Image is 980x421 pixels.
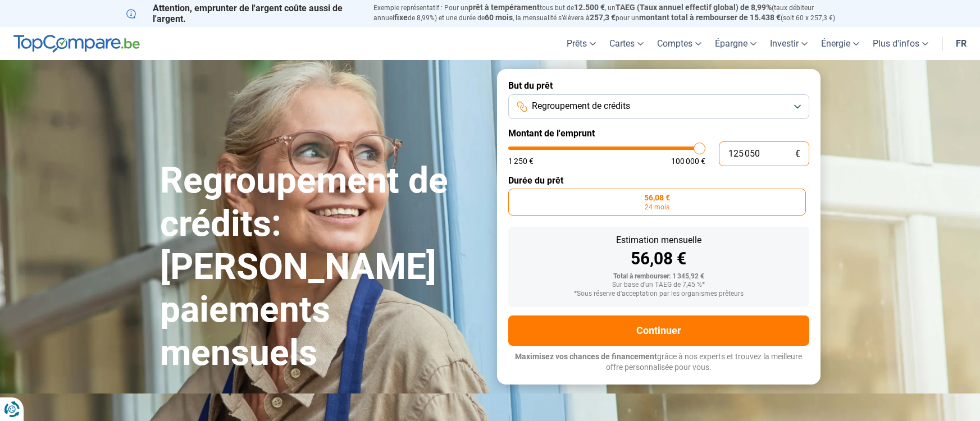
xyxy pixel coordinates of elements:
span: 60 mois [485,13,513,22]
label: But du prêt [508,80,809,91]
a: Cartes [603,27,650,60]
a: Investir [763,27,814,60]
a: Plus d'infos [866,27,935,60]
a: Épargne [708,27,763,60]
h1: Regroupement de crédits: [PERSON_NAME] paiements mensuels [160,159,484,375]
p: Attention, emprunter de l'argent coûte aussi de l'argent. [126,3,360,24]
label: Durée du prêt [508,175,809,186]
span: 100 000 € [671,157,705,165]
button: Continuer [508,315,809,346]
span: 56,08 € [644,194,670,202]
span: 24 mois [645,204,669,210]
span: 12.500 € [574,3,605,12]
a: Prêts [560,27,603,60]
span: TAEG (Taux annuel effectif global) de 8,99% [616,3,772,12]
p: grâce à nos experts et trouvez la meilleure offre personnalisée pour vous. [508,351,809,373]
span: 257,3 € [590,13,616,22]
img: TopCompare [13,35,140,53]
span: 1 250 € [508,157,534,165]
a: fr [949,27,973,60]
div: *Sous réserve d'acceptation par les organismes prêteurs [517,290,800,298]
div: Total à rembourser: 1 345,92 € [517,273,800,281]
div: Estimation mensuelle [517,236,800,245]
span: prêt à tempérament [468,3,540,12]
span: € [795,149,800,159]
a: Énergie [814,27,866,60]
div: 56,08 € [517,250,800,267]
p: Exemple représentatif : Pour un tous but de , un (taux débiteur annuel de 8,99%) et une durée de ... [373,3,854,23]
span: Maximisez vos chances de financement [515,352,657,361]
span: fixe [394,13,408,22]
button: Regroupement de crédits [508,94,809,119]
span: montant total à rembourser de 15.438 € [639,13,781,22]
label: Montant de l'emprunt [508,128,809,139]
a: Comptes [650,27,708,60]
span: Regroupement de crédits [532,100,630,112]
div: Sur base d'un TAEG de 7,45 %* [517,281,800,289]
